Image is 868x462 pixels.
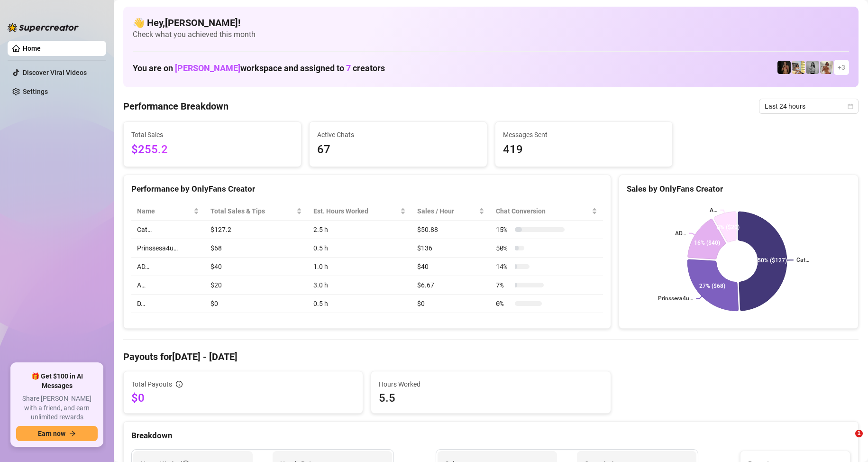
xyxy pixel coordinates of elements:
span: 7 % [496,280,511,290]
button: Earn nowarrow-right [16,426,98,441]
td: Cat… [131,221,205,239]
img: logo-BBDzfeDw.svg [8,23,79,32]
th: Chat Conversion [490,202,603,221]
text: A… [710,207,717,213]
span: Total Sales & Tips [210,206,295,216]
span: info-circle [176,381,183,388]
text: Cat… [796,257,809,264]
td: A… [131,276,205,295]
th: Name [131,202,205,221]
td: AD… [131,258,205,276]
span: [PERSON_NAME] [175,63,240,73]
span: Active Chats [317,129,479,140]
th: Sales / Hour [411,202,490,221]
td: 0.5 h [308,239,411,258]
span: 67 [317,141,479,159]
td: 0.5 h [308,295,411,313]
span: Total Sales [131,129,293,140]
span: 0 % [496,298,511,309]
span: $255.2 [131,141,293,159]
span: 5.5 [379,390,603,406]
span: Earn now [38,430,65,437]
div: Performance by OnlyFans Creator [131,183,603,195]
td: $6.67 [411,276,490,295]
span: 419 [503,141,665,159]
td: 3.0 h [308,276,411,295]
td: $40 [205,258,308,276]
span: 🎁 Get $100 in AI Messages [16,372,98,390]
span: Last 24 hours [765,99,853,113]
div: Est. Hours Worked [313,206,398,216]
img: D [777,61,791,74]
span: Hours Worked [379,379,603,389]
span: Total Payouts [131,379,172,389]
span: 1 [855,430,863,437]
span: 15 % [496,224,511,235]
a: Discover Viral Videos [23,69,87,76]
td: $40 [411,258,490,276]
td: $20 [205,276,308,295]
th: Total Sales & Tips [205,202,308,221]
text: AD… [675,230,686,237]
span: Chat Conversion [496,206,589,216]
a: Home [23,45,41,52]
a: Settings [23,88,48,95]
h4: Performance Breakdown [123,100,228,113]
span: arrow-right [69,430,76,437]
iframe: Intercom live chat [836,430,859,453]
td: 2.5 h [308,221,411,239]
td: $127.2 [205,221,308,239]
span: $0 [131,390,355,406]
div: Breakdown [131,429,850,442]
span: 7 [346,63,351,73]
span: 50 % [496,243,511,253]
div: Sales by OnlyFans Creator [627,183,850,195]
h1: You are on workspace and assigned to creators [133,63,385,74]
td: $0 [205,295,308,313]
span: 14 % [496,261,511,272]
span: Messages Sent [503,129,665,140]
span: Name [137,206,192,216]
h4: Payouts for [DATE] - [DATE] [123,350,859,363]
text: Prinssesa4u… [658,296,693,302]
img: Prinssesa4u [792,61,805,74]
img: A [806,61,819,74]
td: 1.0 h [308,258,411,276]
span: Check what you achieved this month [133,29,849,40]
span: Sales / Hour [417,206,477,216]
td: $0 [411,295,490,313]
td: D… [131,295,205,313]
span: + 3 [838,62,845,73]
span: Share [PERSON_NAME] with a friend, and earn unlimited rewards [16,394,98,422]
img: Green [820,61,833,74]
td: $50.88 [411,221,490,239]
td: Prinssesa4u… [131,239,205,258]
td: $68 [205,239,308,258]
span: calendar [848,103,853,109]
td: $136 [411,239,490,258]
h4: 👋 Hey, [PERSON_NAME] ! [133,16,849,29]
